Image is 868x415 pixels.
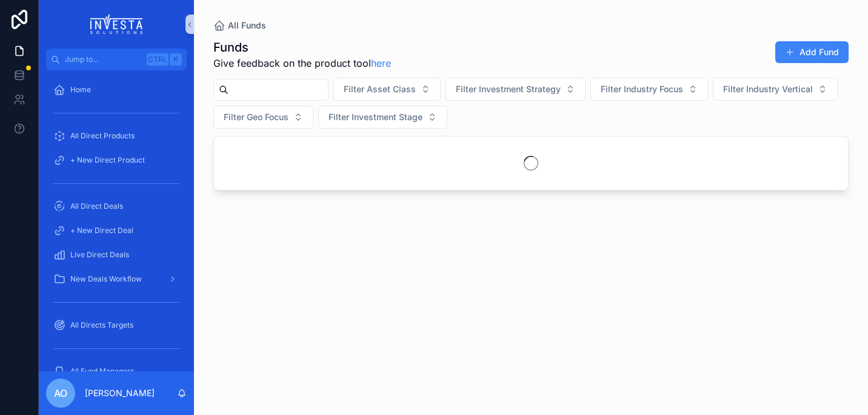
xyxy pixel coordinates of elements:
[590,78,708,101] button: Select Button
[601,83,683,95] span: Filter Industry Focus
[775,41,849,63] button: Add Fund
[46,149,187,171] a: + New Direct Product
[333,78,441,101] button: Select Button
[224,111,289,123] span: Filter Geo Focus
[46,195,187,217] a: All Direct Deals
[65,55,142,64] span: Jump to...
[70,226,133,235] span: + New Direct Deal
[46,360,187,382] a: All Fund Managers
[70,201,123,211] span: All Direct Deals
[70,320,133,330] span: All Directs Targets
[213,56,391,70] span: Give feedback on the product tool
[70,85,91,95] span: Home
[85,387,155,399] p: [PERSON_NAME]
[213,39,391,56] h1: Funds
[46,49,187,70] button: Jump to...CtrlK
[344,83,416,95] span: Filter Asset Class
[213,106,313,129] button: Select Button
[329,111,422,123] span: Filter Investment Stage
[213,19,266,32] a: All Funds
[371,57,391,69] a: here
[90,15,143,34] img: App logo
[446,78,586,101] button: Select Button
[228,19,266,32] span: All Funds
[70,155,145,165] span: + New Direct Product
[70,131,135,141] span: All Direct Products
[46,314,187,336] a: All Directs Targets
[318,106,447,129] button: Select Button
[46,125,187,147] a: All Direct Products
[46,220,187,241] a: + New Direct Deal
[39,70,194,371] div: scrollable content
[54,386,67,400] span: AO
[723,83,813,95] span: Filter Industry Vertical
[70,250,129,260] span: Live Direct Deals
[46,268,187,290] a: New Deals Workflow
[70,274,142,284] span: New Deals Workflow
[46,244,187,266] a: Live Direct Deals
[147,53,169,66] span: Ctrl
[70,366,134,376] span: All Fund Managers
[171,55,181,64] span: K
[46,79,187,101] a: Home
[713,78,838,101] button: Select Button
[456,83,561,95] span: Filter Investment Strategy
